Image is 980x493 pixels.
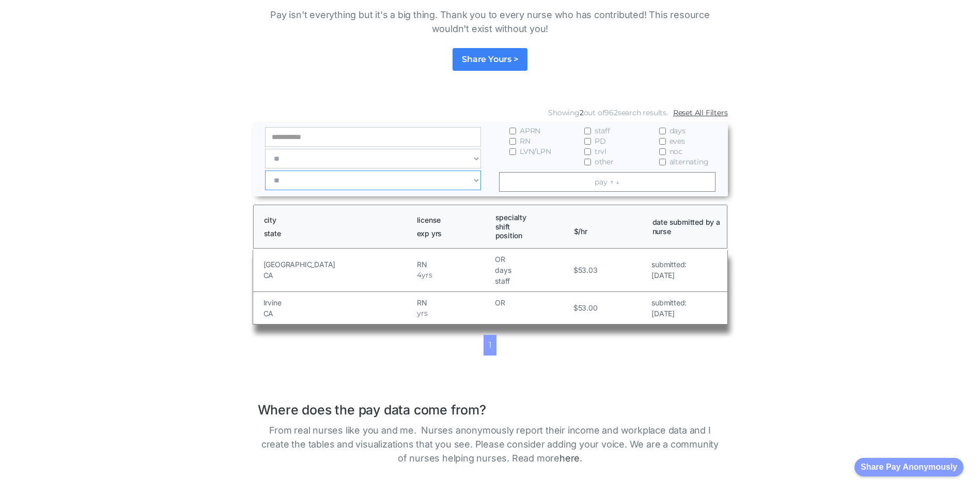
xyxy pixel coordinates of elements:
[484,335,497,356] a: 1
[651,259,687,270] h5: submitted:
[417,229,486,238] h1: exp yrs
[659,159,666,165] input: alternating
[495,231,565,240] h1: position
[495,222,565,232] h1: shift
[651,297,687,308] h5: submitted:
[573,265,578,275] h5: $
[651,259,687,281] a: submitted:[DATE]
[417,308,427,319] h5: yrs
[651,308,687,319] h5: [DATE]
[854,458,963,476] button: Share Pay Anonymously
[559,453,580,464] a: here
[673,107,728,118] a: Reset All Filters
[499,172,715,192] a: pay ↑ ↓
[670,157,709,167] span: alternating
[584,148,591,155] input: trvl
[258,423,723,465] p: From real nurses like you and me. Nurses anonymously report their income and workplace data and I...
[578,302,598,313] h5: 53.00
[253,335,728,356] div: List
[670,126,686,136] span: days
[574,218,643,236] h1: $/hr
[651,297,687,319] a: submitted:[DATE]
[422,270,432,281] h5: yrs
[584,128,591,134] input: staff
[509,138,516,145] input: RN
[548,107,668,118] div: Showing out of search results.
[670,136,685,146] span: eves
[520,146,551,157] span: LVN/LPN
[509,128,516,134] input: APRN
[595,136,606,146] span: PD
[509,148,516,155] input: LVN/LPN
[453,48,527,71] a: Share Yours >
[495,213,565,222] h1: specialty
[595,157,614,167] span: other
[670,146,682,157] span: noc
[258,392,723,418] h1: Where does the pay data come from?
[264,215,408,225] h1: city
[520,126,540,136] span: APRN
[253,105,728,196] form: Email Form
[264,229,408,238] h1: state
[580,108,584,117] span: 2
[520,136,531,146] span: RN
[651,270,687,281] h5: [DATE]
[263,297,415,308] h5: Irvine
[573,302,578,313] h5: $
[417,215,486,225] h1: license
[595,126,610,136] span: staff
[659,138,666,145] input: eves
[584,138,591,145] input: PD
[417,270,422,281] h5: 4
[659,128,666,134] input: days
[495,297,570,308] h5: OR
[253,8,728,36] p: Pay isn't everything but it's a big thing. Thank you to every nurse who has contributed! This res...
[584,159,591,165] input: other
[263,308,415,319] h5: CA
[659,148,666,155] input: noc
[604,108,617,117] span: 962
[578,265,598,275] h5: 53.03
[263,259,415,270] h5: [GEOGRAPHIC_DATA]
[495,254,570,265] h5: OR
[495,265,570,275] h5: days
[652,218,722,236] h1: date submitted by a nurse
[263,270,415,281] h5: CA
[417,297,492,308] h5: RN
[417,259,492,270] h5: RN
[495,275,570,286] h5: staff
[595,146,606,157] span: trvl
